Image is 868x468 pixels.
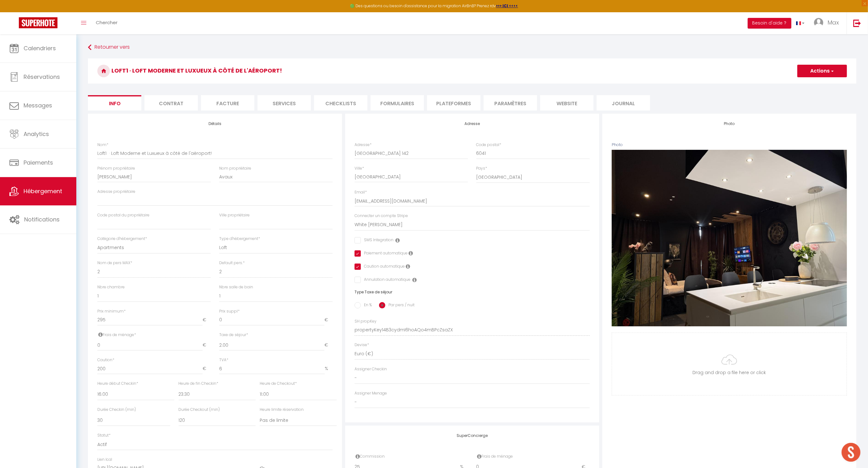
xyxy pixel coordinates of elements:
[842,443,860,462] div: Ouvrir le chat
[258,95,311,111] li: Services
[853,19,861,27] img: logout
[797,65,847,77] button: Actions
[355,454,385,460] label: Commission
[355,213,408,219] label: Connecter un compte Stripe
[97,236,147,242] label: Catégorie d'hébergement
[219,332,248,338] label: Taxe de séjour
[314,95,367,111] li: Checklists
[97,381,138,387] label: Heure début Checkin
[748,18,791,29] button: Besoin d'aide ?
[361,264,405,270] label: Caution automatique
[476,142,502,148] label: Code postal
[97,189,135,195] label: Adresse propriétaire
[88,42,856,53] a: Retourner vers
[219,308,240,314] label: Prix suppl
[355,290,590,294] h6: Type Taxe de séjour
[385,302,415,309] label: Par pers / nuit
[91,12,122,34] a: Chercher
[97,433,111,438] label: Statut
[324,340,333,351] span: €
[144,95,198,111] li: Contrat
[219,166,251,171] label: Nom propriétaire
[203,340,211,351] span: €
[324,314,333,326] span: €
[219,236,260,242] label: Type d'hébergement
[24,44,56,52] span: Calendriers
[219,357,228,363] label: TVA
[24,101,52,109] span: Messages
[809,12,847,34] a: ... Max
[355,189,367,195] label: Email
[97,407,136,413] label: Durée Checkin (min)
[97,357,114,363] label: Caution
[97,122,333,126] h4: Détails
[361,302,372,309] label: En %
[98,332,103,337] i: Frais de ménage
[24,187,62,195] span: Hébergement
[477,454,482,459] i: Frais de ménage
[814,18,823,27] img: ...
[355,122,590,126] h4: Adresse
[179,407,220,413] label: Durée Checkout (min)
[355,318,377,324] label: SH propKey
[260,407,304,413] label: Heure limite réservation
[97,142,108,148] label: Nom
[476,454,513,460] label: Frais de ménage
[219,260,245,266] label: Default pers.
[260,381,297,387] label: Heure de Checkout
[97,284,125,290] label: Nbre chambre
[96,19,117,26] span: Chercher
[484,95,537,111] li: Paramètres
[540,95,594,111] li: website
[97,166,135,171] label: Prénom propriétaire
[179,381,219,387] label: Heure de fin Checkin
[97,212,149,218] label: Code postal du propriétaire
[612,122,847,126] h4: Photo
[97,457,112,463] label: Lien Ical
[203,363,211,374] span: €
[203,314,211,326] span: €
[427,95,480,111] li: Plateformes
[24,130,49,138] span: Analytics
[827,19,839,26] span: Max
[355,433,590,438] h4: SuperConcierge
[88,58,856,84] h3: Loft1 · Loft Moderne et Luxueux à côté de l'aéroport!
[355,166,364,171] label: Ville
[24,215,60,223] span: Notifications
[325,363,333,374] span: %
[597,95,650,111] li: Journal
[24,73,60,81] span: Réservations
[88,95,141,111] li: Info
[355,390,387,396] label: Assigner Menage
[496,3,518,8] a: >>> ICI <<<<
[219,284,253,290] label: Nbre salle de bain
[19,17,57,28] img: Super Booking
[361,250,408,257] label: Paiement automatique
[219,212,250,218] label: Ville propriétaire
[97,332,136,338] label: Frais de ménage
[201,95,254,111] li: Facture
[97,260,132,266] label: Nom de pers MAX
[355,366,387,372] label: Assigner Checkin
[355,454,360,459] i: Commission
[355,142,372,148] label: Adresse
[476,166,487,171] label: Pays
[97,308,126,314] label: Prix minimum
[355,342,369,348] label: Devise
[371,95,424,111] li: Formulaires
[612,142,623,148] label: Photo
[24,159,53,166] span: Paiements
